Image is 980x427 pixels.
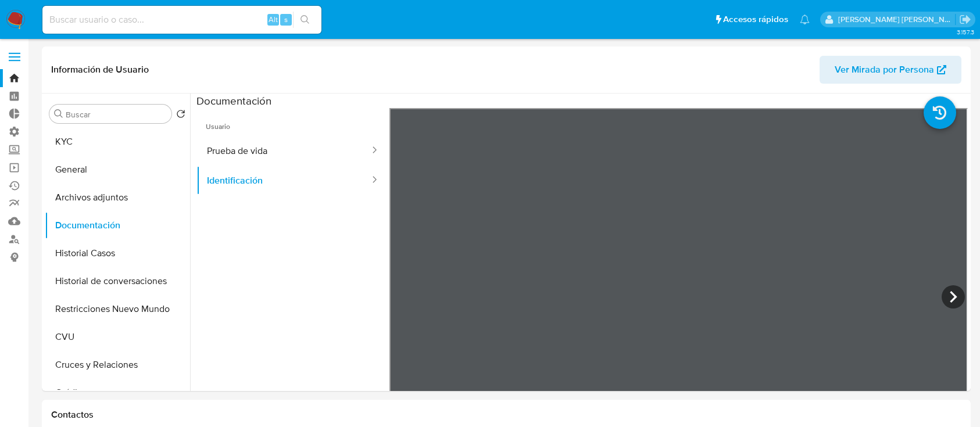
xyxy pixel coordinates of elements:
button: General [45,156,190,184]
button: Buscar [54,109,63,119]
input: Buscar usuario o caso... [42,12,321,27]
p: emmanuel.vitiello@mercadolibre.com [838,14,956,25]
span: Ver Mirada por Persona [835,56,934,84]
button: Ver Mirada por Persona [820,56,961,84]
a: Notificaciones [800,15,810,24]
button: Archivos adjuntos [45,184,190,211]
h1: Información de Usuario [51,64,149,76]
button: search-icon [293,12,317,28]
span: s [284,14,288,25]
h1: Contactos [51,409,961,421]
a: Salir [959,13,971,26]
button: Restricciones Nuevo Mundo [45,295,190,323]
button: Documentación [45,211,190,239]
button: CVU [45,323,190,351]
button: Volver al orden por defecto [176,109,185,122]
button: Créditos [45,379,190,407]
span: Accesos rápidos [723,13,788,26]
button: Historial Casos [45,239,190,267]
button: Historial de conversaciones [45,267,190,295]
button: KYC [45,128,190,156]
span: Alt [269,14,278,25]
button: Cruces y Relaciones [45,351,190,379]
input: Buscar [66,109,167,120]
